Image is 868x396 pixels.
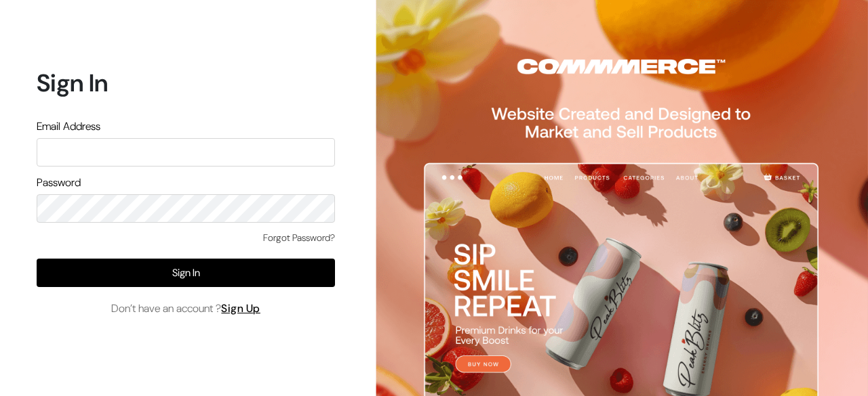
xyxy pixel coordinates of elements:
span: Don’t have an account ? [111,301,260,317]
a: Sign Up [221,301,260,315]
button: Sign In [37,259,335,287]
a: Forgot Password? [263,231,335,245]
label: Email Address [37,118,100,135]
h1: Sign In [37,68,335,97]
label: Password [37,175,81,191]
